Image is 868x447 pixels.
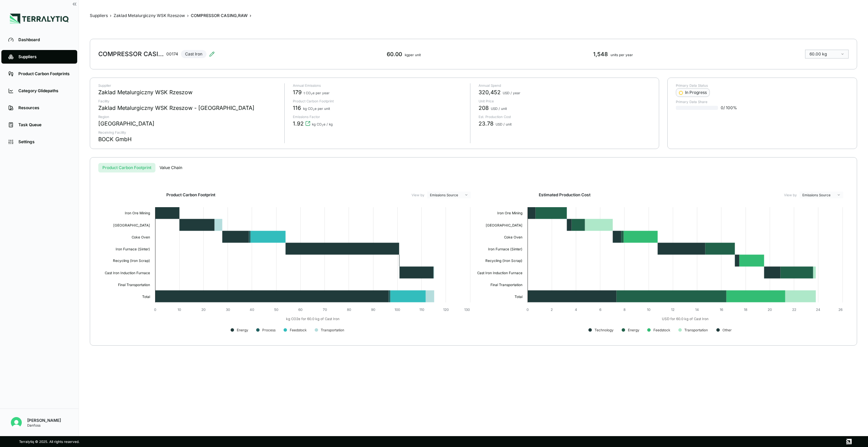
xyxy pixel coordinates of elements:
button: Suppliers [90,13,108,18]
text: 110 [419,308,424,312]
p: Annual Emissions [293,83,465,87]
div: Product Carbon Footprints [18,71,70,77]
span: 1.92 [293,119,304,128]
span: kg CO e / kg [312,122,333,126]
div: [GEOGRAPHIC_DATA] [98,119,154,128]
span: › [110,13,112,18]
span: 116 [293,104,301,112]
text: Recycling (Iron Scrap) [485,259,522,263]
text: kg CO2e for 60.0 kg of Cast Iron [286,317,339,321]
text: 80 [347,308,351,312]
sub: 2 [322,124,323,127]
span: › [187,13,189,18]
div: BOCK GmbH [98,135,132,143]
button: Zaklad Metalurgiczny WSK Rzeszow [114,13,185,18]
p: Est. Production Cost [479,115,651,119]
div: 1,548 [593,50,633,58]
span: USD / unit [496,122,512,126]
text: 20 [768,308,772,312]
text: 14 [695,308,699,312]
text: 8 [623,308,625,312]
label: View by [412,193,424,197]
p: Product Carbon Footprint [293,99,465,103]
span: 320,452 [479,88,501,96]
h2: Estimated Production Cost [539,192,590,198]
text: 10 [647,308,650,312]
text: 4 [575,308,577,312]
span: 23.78 [479,119,494,128]
p: Unit Price [479,99,651,103]
text: 24 [816,308,820,312]
div: Category Glidepaths [18,88,70,94]
span: 0 / 100 % [721,105,737,111]
span: t CO e per year [304,91,330,95]
text: 30 [226,308,230,312]
text: 20 [201,308,205,312]
label: View by [784,193,797,197]
button: Open user button [8,414,24,431]
text: 50 [274,308,278,312]
text: Iron Ore Mining [125,211,150,215]
div: 60.00 [387,50,421,58]
button: In Progress [676,88,710,97]
text: 0 [154,308,156,312]
p: Emissions Factor [293,115,465,119]
text: 18 [744,308,747,312]
div: 00174 [166,51,178,57]
div: Dashboard [18,37,70,43]
text: Feedstock [290,328,307,332]
text: 22 [792,308,796,312]
div: In Progress [679,90,707,95]
div: Zaklad Metalurgiczny WSK Rzeszow - [GEOGRAPHIC_DATA] [98,104,254,112]
button: Product Carbon Footprint [98,163,155,172]
button: 60.00 kg [805,50,849,59]
span: › [250,13,251,18]
text: Iron Ore Mining [497,211,522,215]
sub: 2 [311,93,313,96]
p: Primary Data Status [676,83,849,87]
text: Energy [237,328,248,332]
text: Recycling (Iron Scrap) [113,259,150,263]
text: Coke Oven [132,235,150,239]
p: Supplier [98,83,279,87]
text: Feedstock [653,328,670,332]
span: 208 [479,104,489,112]
p: Primary Data Share [676,100,849,104]
div: s [98,163,849,172]
sub: 2 [313,108,315,111]
text: 90 [371,308,375,312]
text: Iron Furnace (Sinter) [116,247,150,251]
text: 0 [527,308,529,312]
text: Transportation [684,328,708,332]
div: Suppliers [18,54,70,60]
text: 26 [838,308,842,312]
div: Resources [18,105,70,111]
text: 6 [599,308,601,312]
span: USD / unit [491,106,507,111]
img: Pratiksha Kulkarni [11,417,22,428]
text: Final Transportation [490,283,522,287]
button: Value Chain [155,163,186,172]
span: 179 [293,88,302,96]
div: Danfoss [27,423,61,427]
p: Annual Spend [479,83,651,87]
text: 40 [250,308,254,312]
div: Task Queue [18,122,70,128]
text: 12 [671,308,674,312]
text: USD for 60.0 kg of Cast Iron [662,317,708,321]
svg: View audit trail [305,121,311,126]
h2: Product Carbon Footprint [166,192,215,198]
text: 100 [395,308,400,312]
text: 16 [720,308,723,312]
text: 2 [551,308,553,312]
span: units per year [611,53,633,57]
div: Zaklad Metalurgiczny WSK Rzeszow [98,88,193,96]
text: Coke Oven [504,235,522,239]
text: 120 [443,308,449,312]
button: Emissions Source [427,192,471,198]
text: [GEOGRAPHIC_DATA] [113,223,150,227]
span: kg CO e per unit [303,106,330,111]
div: COMPRESSOR CASING,RAW [191,13,248,18]
text: 10 [178,308,181,312]
text: 60 [298,308,302,312]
